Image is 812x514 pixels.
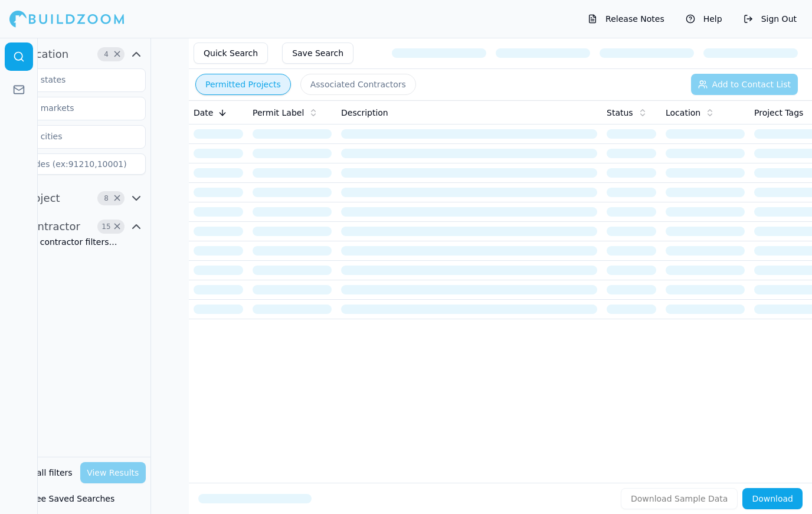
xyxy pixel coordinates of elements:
span: Clear Project filters [113,195,122,201]
span: Location [666,107,700,119]
button: Save Search [282,42,353,64]
span: Status [607,107,633,119]
span: Location [24,46,68,63]
button: Sign Out [738,9,803,28]
button: Quick Search [194,42,268,64]
span: 8 [100,192,112,204]
span: Description [341,107,388,119]
button: Contractor15Clear Contractor filters [5,217,146,236]
input: Select markets [5,97,130,119]
input: Select cities [5,126,130,147]
span: 4 [100,48,112,60]
button: Associated Contractors [300,74,416,95]
div: Loading contractor filters… [5,236,146,248]
span: Project Tags [754,107,803,119]
input: Zipcodes (ex:91210,10001) [5,153,146,175]
button: Permitted Projects [195,74,291,95]
span: Clear Location filters [113,51,122,57]
button: See Saved Searches [5,488,146,509]
span: Permit Label [253,107,304,119]
span: Clear Contractor filters [113,224,122,230]
button: Location4Clear Location filters [5,45,146,64]
button: Download [742,488,803,509]
span: Date [194,107,213,119]
button: Clear all filters [9,462,76,483]
button: Project8Clear Project filters [5,189,146,208]
button: Release Notes [582,9,670,28]
span: Contractor [24,218,80,235]
input: Select states [5,69,130,90]
span: 15 [100,221,112,233]
span: Project [24,190,60,207]
button: Help [680,9,728,28]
